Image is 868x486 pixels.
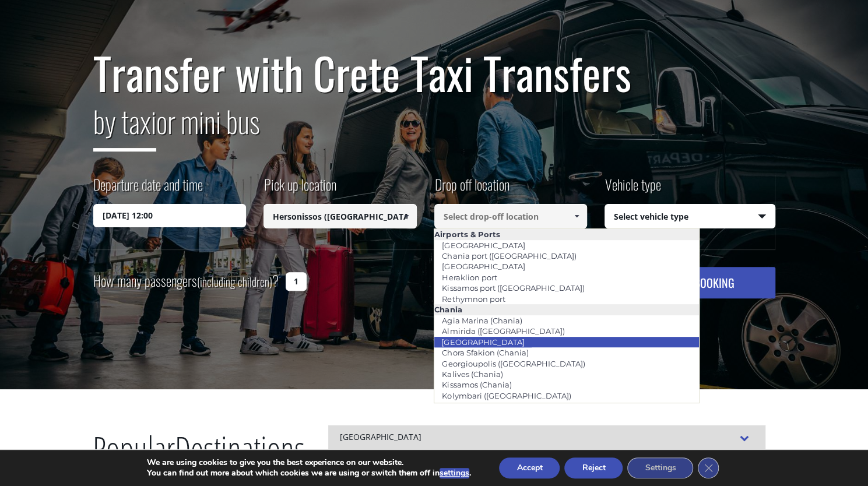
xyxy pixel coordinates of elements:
[434,237,532,253] a: [GEOGRAPHIC_DATA]
[564,457,623,478] button: Reject
[434,269,504,286] a: Heraklion port
[434,304,698,315] li: Chania
[499,457,560,478] button: Accept
[434,291,512,307] a: Rethymnon port
[263,174,336,204] label: Pick up location
[434,280,592,296] a: Kissamos port ([GEOGRAPHIC_DATA])
[434,312,529,329] a: Agia Marina (Chania)
[328,425,765,450] div: [GEOGRAPHIC_DATA]
[434,229,698,240] li: Airports & Ports
[434,334,532,350] a: [GEOGRAPHIC_DATA]
[434,366,510,382] a: Kalives (Chania)
[147,457,471,468] p: We are using cookies to give you the best experience on our website.
[434,355,592,372] a: Georgioupolis ([GEOGRAPHIC_DATA])
[263,204,417,228] input: Select pickup location
[147,468,471,478] p: You can find out more about which cookies we are using or switch them off in .
[93,267,279,295] label: How many passengers ?
[567,204,586,228] a: Show All Items
[440,468,469,478] button: settings
[627,457,693,478] button: Settings
[434,388,578,404] a: Kolymbari ([GEOGRAPHIC_DATA])
[197,273,272,290] small: (including children)
[698,457,719,478] button: Close GDPR Cookie Banner
[434,258,532,274] a: [GEOGRAPHIC_DATA]
[93,97,775,160] h2: or mini bus
[434,204,588,228] input: Select drop-off location
[434,376,519,393] a: Kissamos (Chania)
[396,204,416,228] a: Show All Items
[93,425,175,479] span: Popular
[434,174,509,204] label: Drop off location
[434,344,536,361] a: Chora Sfakion (Chania)
[93,99,156,152] span: by taxi
[605,174,661,204] label: Vehicle type
[93,48,775,97] h1: Transfer with Crete Taxi Transfers
[434,248,584,264] a: Chania port ([GEOGRAPHIC_DATA])
[434,323,572,339] a: Almirida ([GEOGRAPHIC_DATA])
[605,205,775,229] span: Select vehicle type
[93,174,203,204] label: Departure date and time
